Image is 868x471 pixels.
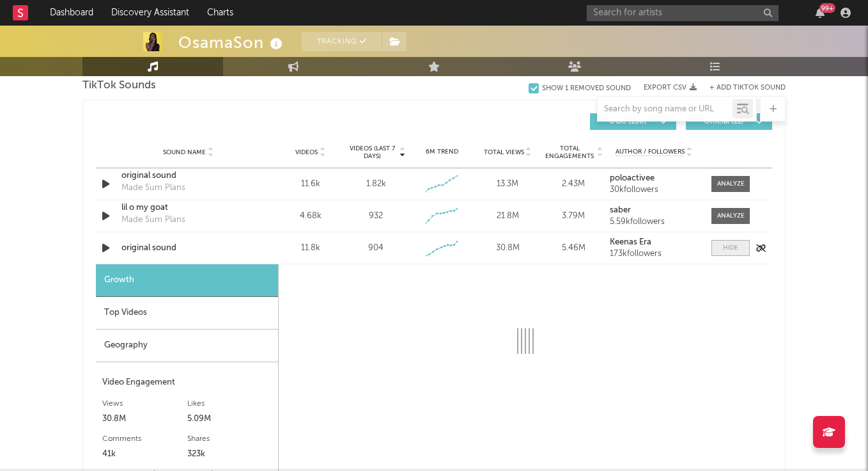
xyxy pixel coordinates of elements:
div: 30.8M [478,242,538,255]
strong: saber [610,206,631,214]
span: Videos [295,148,318,156]
span: Total Views [484,148,524,156]
span: TikTok Sounds [82,78,156,93]
strong: poloactivee [610,174,655,182]
div: Geography [96,330,278,362]
a: saber [610,206,699,215]
span: UGC ( 150 ) [598,118,657,125]
div: 41k [102,447,187,462]
div: Growth [96,264,278,297]
div: 30.8M [102,411,187,427]
span: Sound Name [163,148,206,156]
strong: Keenas Era [610,238,651,246]
div: Made Sum Plans [121,182,185,195]
span: Official ( 11 ) [694,118,753,125]
a: lil o my goat [121,202,255,214]
span: Total Engagements [544,145,596,160]
span: Author / Followers [616,148,685,156]
div: 5.09M [187,411,272,427]
div: Made Sum Plans [121,214,185,227]
div: Show 1 Removed Sound [542,84,631,93]
div: Likes [187,396,272,411]
div: 13.3M [478,178,538,191]
div: 2.43M [544,178,603,191]
div: 323k [187,447,272,462]
div: OsamaSon [178,32,286,53]
div: Shares [187,431,272,447]
div: 11.8k [281,242,340,255]
a: poloactivee [610,174,699,183]
a: Keenas Era [610,238,699,247]
div: 904 [368,242,384,255]
div: 4.68k [281,210,340,223]
div: 1.82k [366,178,386,191]
div: 932 [369,210,383,223]
div: 5.59k followers [610,218,699,227]
div: 6M Trend [412,147,472,157]
button: 99+ [816,8,825,18]
div: 5.46M [544,242,603,255]
a: original sound [121,242,255,255]
div: 21.8M [478,210,538,223]
div: Comments [102,431,187,447]
div: 99 + [819,3,835,13]
input: Search for artists [587,5,779,21]
div: 3.79M [544,210,603,223]
button: + Add TikTok Sound [697,84,786,92]
button: Export CSV [644,84,697,92]
div: 173k followers [610,250,699,259]
span: Videos (last 7 days) [346,145,398,160]
div: 30k followers [610,186,699,195]
input: Search by song name or URL [598,104,732,115]
div: 11.6k [281,178,340,191]
button: Official(11) [686,113,772,130]
div: Video Engagement [102,375,272,390]
div: Views [102,396,187,411]
button: Tracking [302,32,382,51]
button: UGC(150) [590,113,676,130]
div: Top Videos [96,297,278,330]
button: + Add TikTok Sound [709,84,786,92]
a: original sound [121,170,255,182]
